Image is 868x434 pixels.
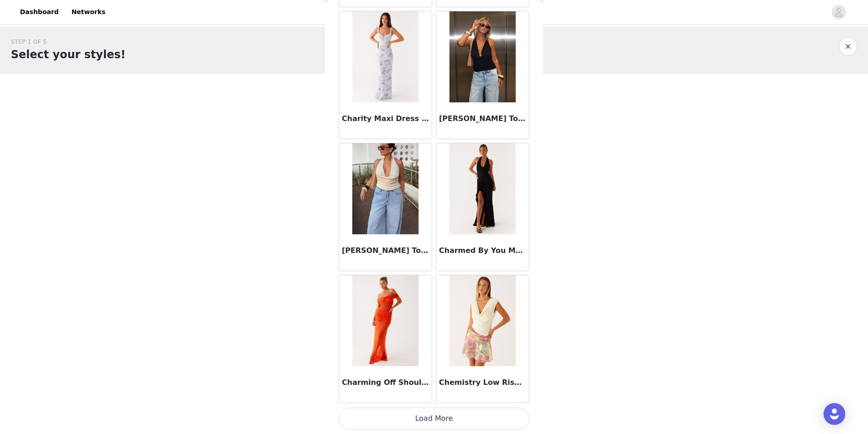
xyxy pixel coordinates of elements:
[342,245,429,256] h3: [PERSON_NAME] Top - Lemon
[449,275,515,366] img: Chemistry Low Rise Mini Skirt - Yellow Peony
[439,113,526,124] h3: [PERSON_NAME] Top - Black
[66,2,111,22] a: Networks
[449,11,515,102] img: Charli Cowl Top - Black
[11,46,126,63] h1: Select your styles!
[339,408,529,429] button: Load More
[352,143,418,234] img: Charli Cowl Top - Lemon
[824,403,845,425] div: Open Intercom Messenger
[439,377,526,388] h3: Chemistry Low Rise Mini Skirt - Yellow Peony
[11,37,126,46] div: STEP 1 OF 5
[449,143,515,234] img: Charmed By You Maxi Dress - Black
[342,377,429,388] h3: Charming Off Shoulder Maxi Dress - Orange
[439,245,526,256] h3: Charmed By You Maxi Dress - Black
[352,11,418,102] img: Charity Maxi Dress - Print
[834,5,843,20] div: avatar
[352,275,418,366] img: Charming Off Shoulder Maxi Dress - Orange
[15,2,64,22] a: Dashboard
[342,113,429,124] h3: Charity Maxi Dress - Print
